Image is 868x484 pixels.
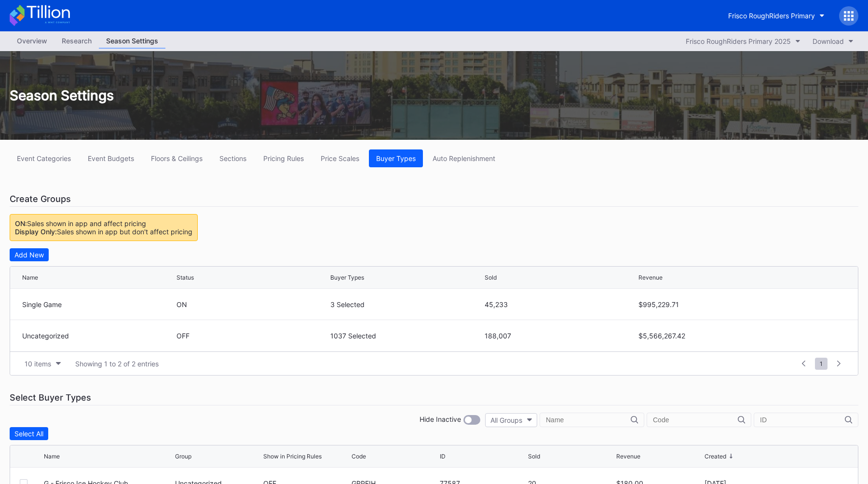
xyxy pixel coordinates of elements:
[721,7,832,25] button: Frisco RoughRiders Primary
[176,300,328,309] div: ON
[815,358,827,370] span: 1
[313,149,366,167] button: Price Scales
[681,35,805,48] button: Frisco RoughRiders Primary 2025
[15,219,27,228] span: ON:
[638,300,790,309] div: $995,229.71
[330,332,482,340] div: 1037 Selected
[15,228,57,236] span: Display Only:
[369,149,423,167] button: Buyer Types
[15,228,192,236] div: Sales shown in app but don't affect pricing
[75,360,159,368] div: Showing 1 to 2 of 2 entries
[352,453,366,460] div: Code
[54,34,99,49] a: Research
[321,154,359,162] div: Price Scales
[546,416,631,424] input: Name
[485,300,637,309] div: 45,233
[425,149,502,167] button: Auto Replenishment
[485,332,637,340] div: 188,007
[263,154,304,162] div: Pricing Rules
[330,300,482,309] div: 3 Selected
[17,154,71,162] div: Event Categories
[81,149,141,167] button: Event Budgets
[219,154,246,162] div: Sections
[15,219,192,228] div: Sales shown in app and affect pricing
[808,35,858,48] button: Download
[10,427,48,440] button: Select All
[760,416,845,424] input: ID
[616,453,640,460] div: Revenue
[176,274,194,281] div: Status
[485,413,537,427] button: All Groups
[638,332,790,340] div: $5,566,267.42
[686,37,791,45] div: Frisco RoughRiders Primary 2025
[485,274,497,281] div: Sold
[813,37,844,45] div: Download
[10,149,78,167] button: Event Categories
[212,149,254,167] button: Sections
[22,332,174,340] div: Uncategorized
[705,453,726,460] div: Created
[88,154,134,162] div: Event Budgets
[22,300,174,309] div: Single Game
[653,416,738,424] input: Code
[330,274,364,281] div: Buyer Types
[14,251,44,259] div: Add New
[10,34,54,49] a: Overview
[638,274,663,281] div: Revenue
[175,453,191,460] div: Group
[263,453,322,460] div: Show in Pricing Rules
[256,149,311,167] button: Pricing Rules
[10,191,858,207] div: Create Groups
[22,274,38,281] div: Name
[25,360,51,368] div: 10 items
[99,34,165,49] a: Season Settings
[433,154,495,162] div: Auto Replenishment
[440,453,446,460] div: ID
[10,34,54,48] div: Overview
[10,390,858,405] div: Select Buyer Types
[44,453,60,460] div: Name
[376,154,416,162] div: Buyer Types
[151,154,203,162] div: Floors & Ceilings
[528,453,540,460] div: Sold
[10,248,49,261] button: Add New
[144,149,210,167] button: Floors & Ceilings
[14,430,43,438] div: Select All
[20,357,66,370] button: 10 items
[176,332,328,340] div: OFF
[490,416,522,424] div: All Groups
[728,12,815,20] div: Frisco RoughRiders Primary
[54,34,99,48] div: Research
[420,415,461,425] div: Hide Inactive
